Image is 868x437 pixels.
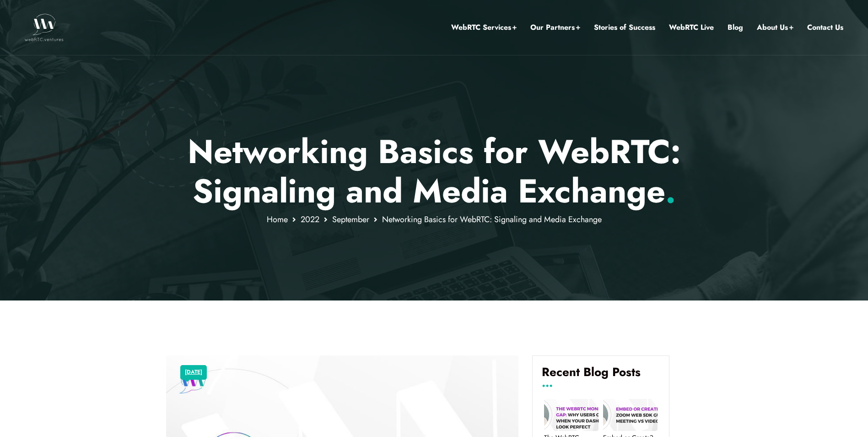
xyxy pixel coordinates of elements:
[807,22,843,33] a: Contact Us
[332,213,369,225] a: September
[669,22,714,33] a: WebRTC Live
[185,366,202,378] a: [DATE]
[267,213,288,225] a: Home
[166,132,702,211] p: Networking Basics for WebRTC: Signaling and Media Exchange￼
[665,167,676,215] span: .
[382,213,602,225] span: Networking Basics for WebRTC: Signaling and Media Exchange￼
[728,22,743,33] a: Blog
[530,22,580,33] a: Our Partners
[25,14,64,41] img: WebRTC.ventures
[451,22,517,33] a: WebRTC Services
[542,365,660,386] h4: Recent Blog Posts
[757,22,793,33] a: About Us
[594,22,655,33] a: Stories of Success
[301,213,319,225] a: 2022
